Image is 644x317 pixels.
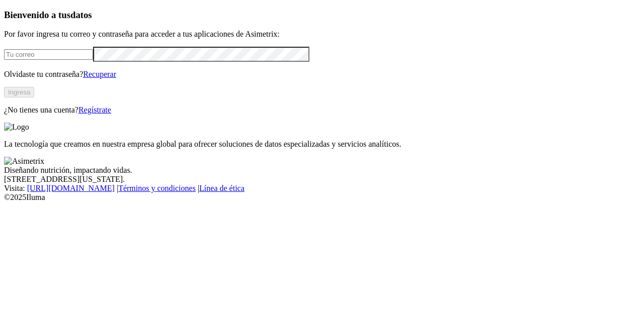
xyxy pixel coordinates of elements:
img: Asimetrix [4,157,44,166]
input: Tu correo [4,49,93,60]
a: [URL][DOMAIN_NAME] [27,184,115,192]
div: Diseñando nutrición, impactando vidas. [4,166,640,175]
p: La tecnología que creamos en nuestra empresa global para ofrecer soluciones de datos especializad... [4,140,640,149]
h3: Bienvenido a tus [4,10,640,21]
a: Términos y condiciones [118,184,196,192]
div: [STREET_ADDRESS][US_STATE]. [4,175,640,184]
p: Por favor ingresa tu correo y contraseña para acceder a tus aplicaciones de Asimetrix: [4,30,640,39]
span: datos [70,10,92,20]
a: Regístrate [78,105,111,114]
button: Ingresa [4,87,34,97]
div: Visita : | | [4,184,640,193]
a: Recuperar [83,70,116,78]
img: Logo [4,123,29,132]
div: © 2025 Iluma [4,193,640,202]
p: ¿No tienes una cuenta? [4,105,640,115]
p: Olvidaste tu contraseña? [4,70,640,79]
a: Línea de ética [199,184,245,192]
